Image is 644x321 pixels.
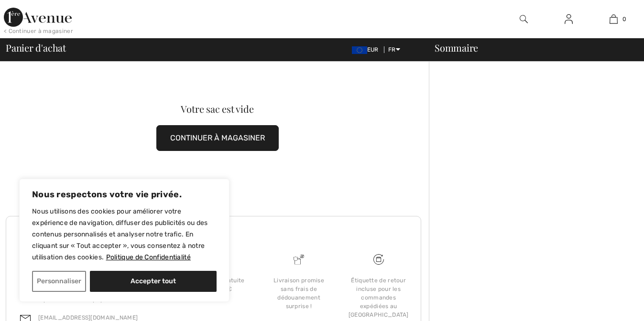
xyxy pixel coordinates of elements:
img: Mon panier [610,13,618,25]
div: Votre sac est vide [27,104,408,114]
a: Politique de Confidentialité [106,253,191,262]
img: recherche [520,13,528,25]
div: Nous respectons votre vie privée. [19,179,229,302]
div: Sommaire [423,43,638,53]
img: Livraison gratuite dès 130&#8364; [373,254,384,265]
img: 1ère Avenue [4,8,72,27]
a: Se connecter [557,13,580,25]
p: Nous respectons votre vie privée. [32,189,217,200]
span: EUR [352,46,382,53]
span: Panier d'achat [6,43,66,53]
button: Personnaliser [32,271,86,292]
button: CONTINUER À MAGASINER [156,125,279,151]
img: Euro [352,46,367,54]
div: Livraison promise sans frais de dédouanement surprise ! [267,276,331,310]
img: Livraison promise sans frais de dédouanement surprise&nbsp;! [294,254,304,265]
img: Mes infos [565,13,573,25]
span: FR [388,46,400,53]
button: Accepter tout [90,271,217,292]
div: < Continuer à magasiner [4,27,73,35]
a: [EMAIL_ADDRESS][DOMAIN_NAME] [38,314,138,321]
a: 0 [592,13,636,25]
p: Nous utilisons des cookies pour améliorer votre expérience de navigation, diffuser des publicités... [32,206,217,263]
span: 0 [622,15,626,23]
